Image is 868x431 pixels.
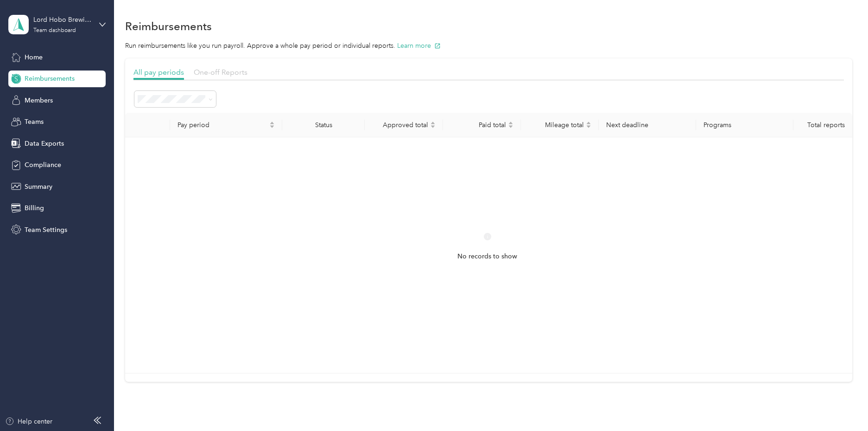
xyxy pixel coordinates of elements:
[25,225,67,235] span: Team Settings
[170,113,282,137] th: Pay period
[599,113,696,137] th: Next deadline
[372,121,428,129] span: Approved total
[430,124,436,129] span: caret-down
[33,28,76,33] div: Team dashboard
[290,121,358,129] div: Status
[5,417,52,426] button: Help center
[25,160,61,170] span: Compliance
[508,120,513,126] span: caret-up
[443,113,521,137] th: Paid total
[25,52,43,62] span: Home
[521,113,599,137] th: Mileage total
[269,124,275,129] span: caret-down
[508,124,513,129] span: caret-down
[457,251,517,262] span: No records to show
[25,74,75,84] span: Reimbursements
[33,15,91,25] div: Lord Hobo Brewing
[528,121,584,129] span: Mileage total
[450,121,506,129] span: Paid total
[25,203,44,213] span: Billing
[586,120,591,126] span: caret-up
[125,41,852,51] p: Run reimbursements like you run payroll. Approve a whole pay period or individual reports.
[25,117,44,127] span: Teams
[125,21,212,31] h1: Reimbursements
[586,124,591,129] span: caret-down
[25,139,64,148] span: Data Exports
[793,113,852,137] th: Total reports
[696,113,793,137] th: Programs
[25,96,53,105] span: Members
[269,120,275,126] span: caret-up
[397,41,441,51] button: Learn more
[430,120,436,126] span: caret-up
[816,379,868,431] iframe: Everlance-gr Chat Button Frame
[25,182,52,192] span: Summary
[194,68,247,77] span: One-off Reports
[365,113,443,137] th: Approved total
[133,68,184,77] span: All pay periods
[177,121,267,129] span: Pay period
